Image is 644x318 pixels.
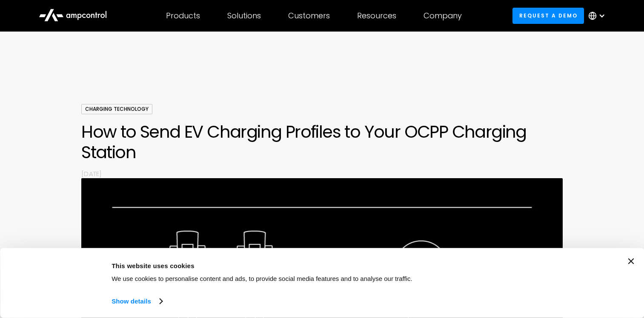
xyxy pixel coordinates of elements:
[112,275,412,282] span: We use cookies to personalise content and ads, to provide social media features and to analyse ou...
[81,169,562,178] p: [DATE]
[357,11,396,20] div: Resources
[166,11,200,20] div: Products
[288,11,330,20] div: Customers
[490,258,612,283] button: Okay
[227,11,261,20] div: Solutions
[81,121,562,162] h1: How to Send EV Charging Profiles to Your OCPP Charging Station
[512,8,584,23] a: Request a demo
[424,11,462,20] div: Company
[112,260,471,271] div: This website uses cookies
[112,295,162,308] a: Show details
[81,104,152,114] div: Charging Technology
[628,258,634,264] button: Close banner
